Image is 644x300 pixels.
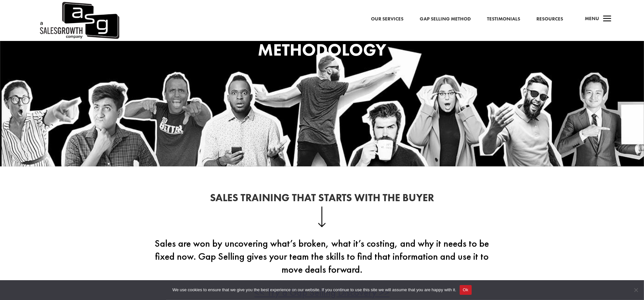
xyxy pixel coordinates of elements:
button: Ok [460,285,472,295]
h2: Sales Training That Starts With the Buyer [147,193,498,206]
p: Sales are won by uncovering what’s broken, what it’s costing, and why it needs to be fixed now. G... [147,237,498,286]
span: Menu [585,15,599,22]
h1: Methodology [192,24,452,62]
span: a [601,13,614,26]
img: down-arrow [318,206,326,227]
a: Testimonials [487,15,520,23]
span: No [633,287,639,293]
a: Gap Selling Method [420,15,471,23]
a: Our Services [371,15,403,23]
a: Resources [536,15,563,23]
span: We use cookies to ensure that we give you the best experience on our website. If you continue to ... [172,287,456,293]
